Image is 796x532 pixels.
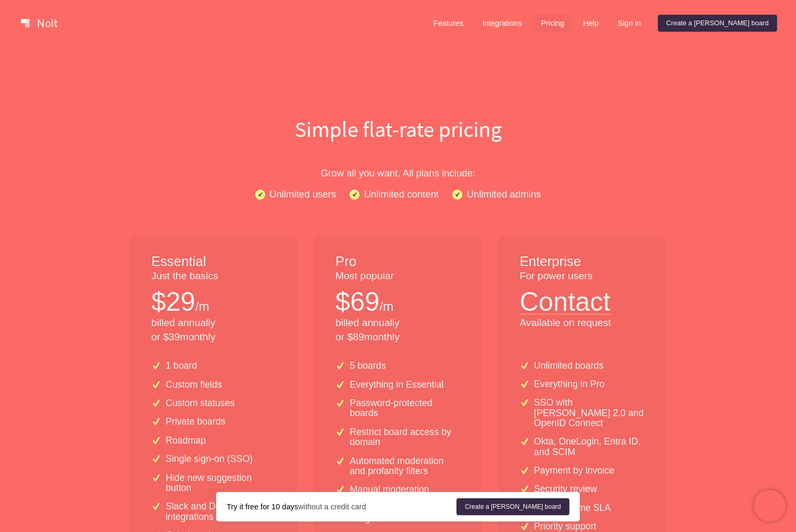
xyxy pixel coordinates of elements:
p: Everything in Essential [350,380,444,390]
p: Unlimited admins [467,186,541,202]
strong: Try it free for 10 days [227,503,298,511]
p: Okta, OneLogin, Entra ID, and SCIM [534,437,645,457]
p: Just the basics [151,269,276,283]
p: Automated moderation and profanity filters [350,456,461,477]
p: /m [195,298,209,316]
p: Single sign-on (SSO) [166,454,253,464]
h1: Enterprise [520,252,645,271]
a: Create a [PERSON_NAME] board [658,15,777,32]
p: Most popular [335,269,460,283]
button: Contact [520,283,610,314]
p: Grow all you want. All plans include: [61,165,735,181]
p: Available on request [520,316,645,330]
a: Pricing [532,15,572,32]
p: SSO with [PERSON_NAME] 2.0 and OpenID Connect [534,398,645,428]
p: 1 board [166,361,197,371]
p: Custom fields [166,380,222,390]
p: /m [380,298,394,316]
p: Unlimited content [364,186,439,202]
p: billed annually or $ 89 monthly [335,316,460,344]
p: Custom statuses [166,398,235,408]
p: Manual moderation [350,485,430,495]
p: billed annually or $ 39 monthly [151,316,276,344]
h1: Pro [335,252,460,271]
a: Help [575,15,607,32]
p: Unlimited users [269,186,336,202]
a: Integrations [474,15,530,32]
h1: Simple flat-rate pricing [61,114,735,144]
p: $ 29 [151,283,195,320]
p: Security review [534,484,597,494]
p: Payment by invoice [534,466,615,476]
p: For power users [520,269,645,283]
p: Everything in Pro [534,379,605,389]
p: Roadmap [166,436,206,446]
p: $ 69 [335,283,379,320]
p: Unlimited boards [534,361,604,371]
p: 5 boards [350,361,386,371]
p: Hide new suggestion button [166,473,276,494]
a: Sign in [609,15,649,32]
div: without a credit card [227,501,457,512]
iframe: Chatra live chat [754,490,785,521]
h1: Essential [151,252,276,271]
a: Create a [PERSON_NAME] board [457,498,569,515]
p: Priority support [534,521,596,531]
p: Password-protected boards [350,398,461,419]
a: Features [425,15,472,32]
p: Private boards [166,417,225,427]
p: Restrict board access by domain [350,427,461,448]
